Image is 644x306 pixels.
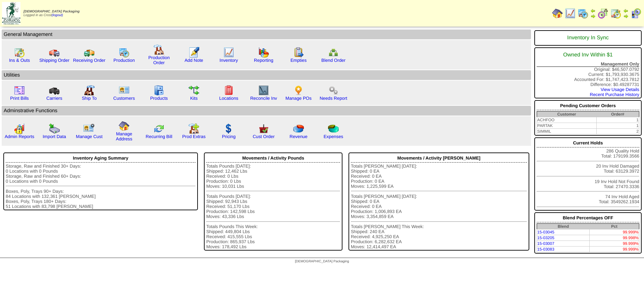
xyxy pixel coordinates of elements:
[119,85,129,96] img: customers.gif
[328,85,339,96] img: workflow.png
[73,58,105,63] a: Receiving Order
[351,154,527,163] div: Movements / Activity [PERSON_NAME]
[596,112,639,117] th: Order#
[590,8,596,13] img: arrowleft.gif
[119,47,129,58] img: calendarprod.gif
[52,13,63,17] a: (logout)
[537,112,596,117] th: Customer
[610,8,621,19] img: calendarinout.gif
[289,134,307,139] a: Revenue
[84,47,95,58] img: truck2.gif
[290,58,307,63] a: Empties
[537,101,639,110] div: Pending Customer Orders
[537,230,554,234] a: 15-03045
[623,13,629,19] img: arrowright.gif
[39,58,69,63] a: Shipping Order
[116,131,132,141] a: Manage Address
[2,30,531,39] td: General Management
[534,137,642,211] div: 286 Quality Hold Total: 179199.3566 20 Inv Hold Damaged Total: 63129.3972 19 Inv Hold Not Found T...
[2,106,531,116] td: Adminstrative Functions
[598,8,608,19] img: calendarblend.gif
[537,139,639,147] div: Current Holds
[23,10,79,17] span: Logged in as Crost
[49,47,60,58] img: truck.gif
[596,117,639,123] td: 1
[154,44,164,55] img: factory.gif
[590,241,639,247] td: 99.999%
[590,92,639,97] a: Recent Purchase History
[220,58,238,63] a: Inventory
[537,241,554,246] a: 15-03007
[10,96,29,101] a: Print Bills
[206,154,340,163] div: Movements / Activity Pounds
[223,123,234,134] img: dollar.gif
[189,47,199,58] img: orders.gif
[590,235,639,241] td: 99.998%
[2,70,531,80] td: Utilities
[49,123,60,134] img: import.gif
[293,85,304,96] img: po.png
[6,154,196,163] div: Inventory Aging Summary
[590,224,639,229] th: Pct
[83,123,96,134] img: managecust.png
[82,96,97,101] a: Ship To
[184,58,203,63] a: Add Note
[537,49,639,61] div: Owned Inv Within $1
[119,121,129,131] img: home.gif
[23,10,79,13] span: [DEMOGRAPHIC_DATA] Packaging
[285,96,312,101] a: Manage POs
[258,85,269,96] img: line_graph2.gif
[223,85,234,96] img: locations.gif
[295,260,349,263] span: [DEMOGRAPHIC_DATA] Packaging
[9,58,30,63] a: Ins & Outs
[254,58,273,63] a: Reporting
[537,129,596,134] td: SIMMIL
[6,164,196,209] div: Storage, Raw and Finished 30+ Days: 0 Locations with 0 Pounds Storage, Raw and Finished 60+ Days:...
[113,96,135,101] a: Customers
[324,134,343,139] a: Expenses
[154,123,164,134] img: reconcile.gif
[14,123,25,134] img: graph2.png
[190,96,198,101] a: Kits
[631,8,641,19] img: calendarcustomer.gif
[590,247,639,252] td: 99.999%
[537,32,639,44] div: Inventory In Sync
[596,123,639,129] td: 1
[258,123,269,134] img: cust_order.png
[154,85,164,96] img: cabinet.gif
[223,47,234,58] img: line_graph.gif
[182,134,206,139] a: Prod Extras
[321,58,345,63] a: Blend Order
[590,13,596,19] img: arrowright.gif
[596,129,639,134] td: 2
[113,58,135,63] a: Production
[537,61,639,67] div: Management Only
[146,134,172,139] a: Recurring Bill
[578,8,588,19] img: calendarprod.gif
[14,47,25,58] img: calendarinout.gif
[250,96,277,101] a: Reconcile Inv
[534,47,642,98] div: Original: $46,507.0792 Current: $1,793,930.3675 Accounted For: $1,747,423.7812 Difference: $0.492...
[537,214,639,222] div: Blend Percentages OFF
[49,85,60,96] img: truck3.gif
[206,164,340,250] div: Totals Pounds [DATE]: Shipped: 12,462 Lbs Received: 0 Lbs Production: 0 Lbs Moves: 10,031 Lbs Tot...
[537,123,596,129] td: PARTAK
[222,134,236,139] a: Pricing
[537,235,554,240] a: 15-03205
[219,96,238,101] a: Locations
[258,47,269,58] img: graph.gif
[537,224,589,229] th: Blend
[14,85,25,96] img: invoice2.gif
[84,85,95,96] img: factory2.gif
[328,123,339,134] img: pie_chart2.png
[590,229,639,235] td: 99.999%
[328,47,339,58] img: network.png
[189,85,199,96] img: workflow.gif
[623,8,629,13] img: arrowleft.gif
[2,2,20,25] img: zoroco-logo-small.webp
[46,96,62,101] a: Carriers
[537,117,596,123] td: ACHFOO
[253,134,274,139] a: Cust Order
[565,8,576,19] img: line_graph.gif
[293,123,304,134] img: pie_chart.png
